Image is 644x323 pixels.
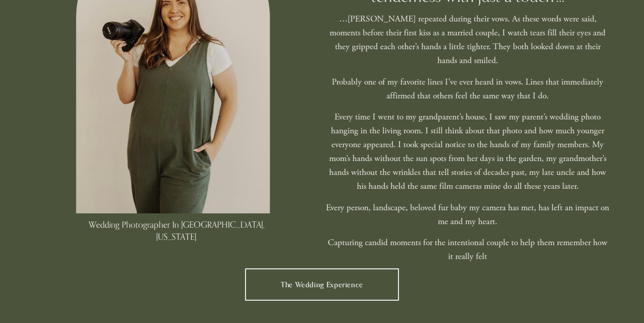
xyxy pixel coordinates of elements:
[86,218,267,242] h4: Wedding Photographer In [GEOGRAPHIC_DATA], [US_STATE]
[325,110,611,194] p: Every time I went to my grandparent’s house, I saw my parent’s wedding photo hanging in the livin...
[325,236,611,263] p: Capturing candid moments for the intentional couple to help them remember how it really felt
[325,201,611,229] p: Every person, landscape, beloved fur baby my camera has met, has left an impact on me and my heart.
[325,75,611,103] p: Probably one of my favorite lines I’ve ever heard in vows. Lines that immediately affirmed that o...
[245,268,399,301] a: The Wedding Experience
[325,12,611,68] p: …[PERSON_NAME] repeated during their vows. As these words were said, moments before their first k...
